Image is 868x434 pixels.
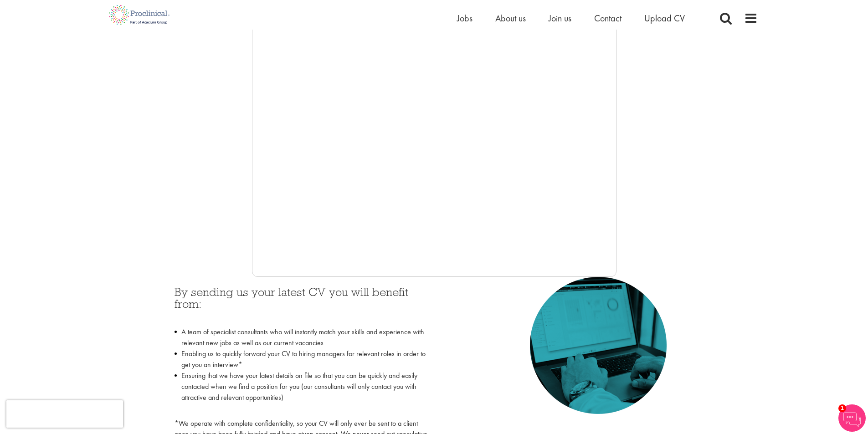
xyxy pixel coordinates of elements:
a: Join us [549,12,571,24]
li: Ensuring that we have your latest details on file so that you can be quickly and easily contacted... [175,370,427,414]
iframe: To enrich screen reader interactions, please activate Accessibility in Grammarly extension settings [252,4,616,277]
a: Contact [594,12,621,24]
a: Upload CV [644,12,685,24]
li: Enabling us to quickly forward your CV to hiring managers for relevant roles in order to get you ... [175,348,427,370]
img: Chatbot [838,404,866,432]
li: A team of specialist consultants who will instantly match your skills and experience with relevan... [175,327,427,348]
iframe: reCAPTCHA [6,400,123,428]
h3: By sending us your latest CV you will benefit from: [175,286,427,322]
a: Jobs [457,12,473,24]
a: About us [495,12,526,24]
span: 1 [838,404,846,412]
